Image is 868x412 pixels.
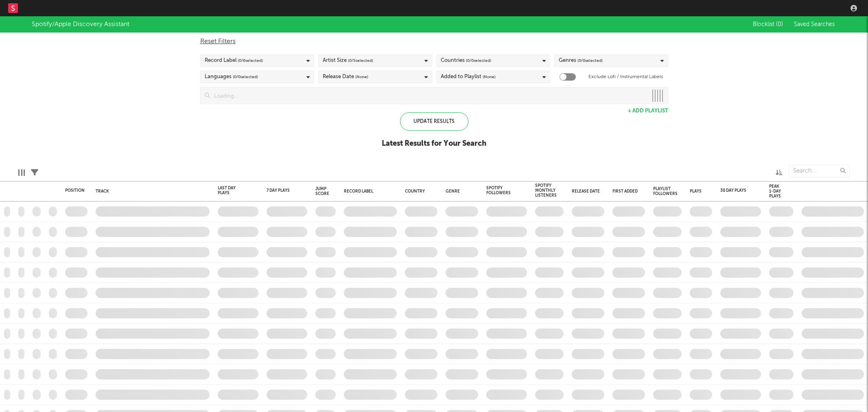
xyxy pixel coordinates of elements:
div: Peak 1-Day Plays [769,184,781,199]
span: ( 0 / 5 selected) [348,56,373,66]
div: Release Date [572,189,600,194]
div: Edit Columns [18,161,25,184]
div: Release Date [323,72,368,82]
span: (None) [483,72,496,82]
span: ( 0 / 0 selected) [233,72,258,82]
span: ( 0 ) [776,22,783,27]
div: Plays [690,189,702,194]
span: Blocklist [753,22,783,27]
span: Saved Searches [794,22,836,27]
div: Update Results [400,112,468,131]
div: 7 Day Plays [267,188,295,193]
div: Playlist Followers [653,186,678,196]
button: Saved Searches [791,21,836,28]
div: Track [96,189,206,194]
div: Jump Score [315,186,329,196]
input: Loading... [210,88,647,104]
div: Spotify Followers [486,186,515,195]
div: Genres [559,56,603,66]
div: Languages [205,72,258,82]
label: Exclude Lofi / Instrumental Labels [588,72,663,82]
div: Countries [441,56,491,66]
div: Spotify/Apple Discovery Assistant [32,20,129,29]
div: Country [405,189,433,194]
div: Filters [31,161,38,184]
div: Last Day Plays [218,186,246,195]
div: First Added [612,189,641,194]
span: ( 0 / 0 selected) [577,56,603,66]
div: Position [65,188,85,193]
input: Search... [789,165,850,177]
div: Record Label [344,189,393,194]
div: Latest Results for Your Search [382,139,486,149]
span: ( 0 / 6 selected) [238,56,263,66]
span: (None) [355,72,368,82]
div: Added to Playlist [441,72,496,82]
button: + Add Playlist [628,108,668,114]
div: Genre [446,189,474,194]
div: Record Label [205,56,263,66]
div: Artist Size [323,56,373,66]
span: ( 0 / 0 selected) [466,56,491,66]
div: 30 Day Plays [720,188,749,193]
div: Spotify Monthly Listeners [535,183,557,198]
div: Reset Filters [200,37,668,46]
